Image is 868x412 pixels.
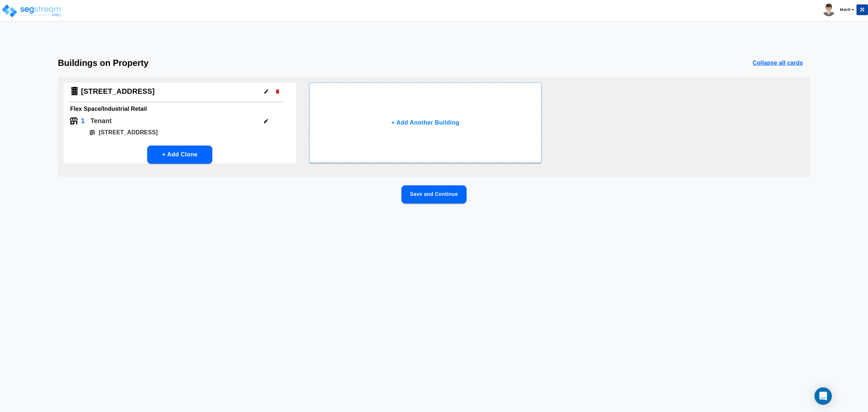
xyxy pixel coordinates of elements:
img: Tenant Icon [89,130,95,135]
img: Building Icon [69,86,80,96]
p: 1 [81,116,85,126]
h6: Flex Space/Industrial Retail [70,104,290,114]
img: logo_pro_r.png [1,4,63,18]
img: Tenant Icon [69,117,78,125]
p: Tenant [90,116,112,126]
h4: [STREET_ADDRESS] [81,87,155,96]
button: Save and Continue [401,185,467,203]
p: [STREET_ADDRESS] [95,128,158,137]
h3: Buildings on Property [58,58,149,68]
button: + Add Clone [147,146,212,164]
b: Mark [840,7,851,12]
button: + Add Another Building [309,83,542,163]
p: Collapse all cards [753,59,803,67]
img: avatar.png [822,4,835,16]
div: Open Intercom Messenger [814,387,832,405]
